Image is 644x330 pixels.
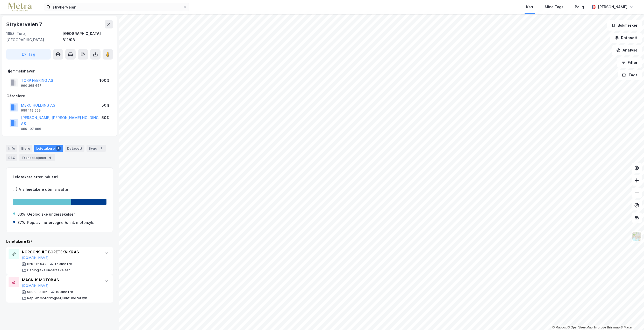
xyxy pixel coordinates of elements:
div: Geologiske undersøkelser [27,211,75,217]
div: 826 112 042 [27,262,46,266]
div: 989 119 559 [21,108,41,113]
div: 980 909 816 [27,290,47,294]
div: 17 ansatte [55,262,72,266]
iframe: Chat Widget [618,305,644,330]
div: 100% [99,77,110,84]
input: Søk på adresse, matrikkel, gårdeiere, leietakere eller personer [51,3,183,11]
a: Mapbox [552,326,567,329]
div: Info [6,145,17,152]
div: Bygg [87,145,106,152]
div: 50% [102,102,110,108]
div: Leietakere [34,145,63,152]
div: 990 268 657 [21,84,41,88]
div: Rep. av motorvogner/unnt. motorsyk. [27,296,88,300]
div: Rep. av motorvogner/unnt. motorsyk. [27,219,94,226]
div: Transaksjoner [19,154,55,161]
button: [DOMAIN_NAME] [22,256,49,260]
button: Bokmerker [607,20,642,31]
div: 6 [48,155,53,160]
button: Tags [618,70,642,80]
button: Datasett [610,33,642,43]
div: Datasett [65,145,84,152]
div: NORCONSULT BORETEKNIKK AS [22,249,99,255]
button: Filter [617,57,642,68]
div: Gårdeiere [6,93,113,99]
div: 1658, Torp, [GEOGRAPHIC_DATA] [6,31,62,43]
div: ESG [6,154,17,161]
div: 50% [102,115,110,121]
div: Bolig [575,4,584,10]
button: Tag [6,49,51,60]
a: OpenStreetMap [568,326,593,329]
div: Vis leietakere uten ansatte [19,186,68,193]
img: metra-logo.256734c3b2bbffee19d4.png [8,3,32,12]
div: Mine Tags [545,4,563,10]
div: [GEOGRAPHIC_DATA], 611/98 [62,31,113,43]
div: Eiere [19,145,32,152]
div: Strykerveien 7 [6,20,43,28]
div: MAGNUS MOTOR AS [22,277,99,283]
div: 989 197 886 [21,127,41,131]
div: [PERSON_NAME] [598,4,627,10]
div: Kontrollprogram for chat [618,305,644,330]
div: 63% [17,211,25,217]
div: 37% [17,219,25,226]
div: 10 ansatte [56,290,73,294]
div: Hjemmelshaver [6,68,113,74]
img: Z [632,231,642,241]
div: 1 [98,146,104,151]
button: [DOMAIN_NAME] [22,284,49,288]
div: Leietakere (2) [6,238,113,245]
button: Analyse [612,45,642,55]
div: Geologiske undersøkelser [27,268,70,272]
div: Kart [526,4,533,10]
a: Improve this map [594,326,620,329]
div: 2 [56,146,61,151]
div: Leietakere etter industri [13,174,106,180]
